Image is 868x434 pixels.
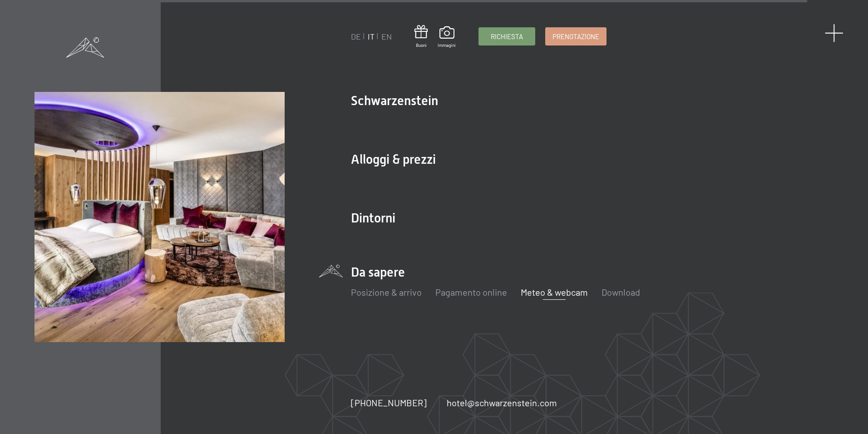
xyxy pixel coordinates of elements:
a: Posizione & arrivo [351,287,422,298]
a: DE [351,31,361,41]
a: IT [368,31,375,41]
span: Prenotazione [552,32,599,41]
a: Prenotazione [546,28,606,45]
a: Immagini [438,26,456,48]
span: Immagini [438,42,456,48]
a: Richiesta [479,28,535,45]
a: Meteo & webcam [521,287,588,298]
span: [PHONE_NUMBER] [351,397,427,408]
a: EN [381,31,392,41]
a: Pagamento online [435,287,507,298]
a: Download [602,287,640,298]
span: Buoni [414,42,428,48]
a: Buoni [414,25,428,48]
span: Richiesta [491,32,523,41]
a: hotel@schwarzenstein.com [447,396,557,409]
a: [PHONE_NUMBER] [351,396,427,409]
